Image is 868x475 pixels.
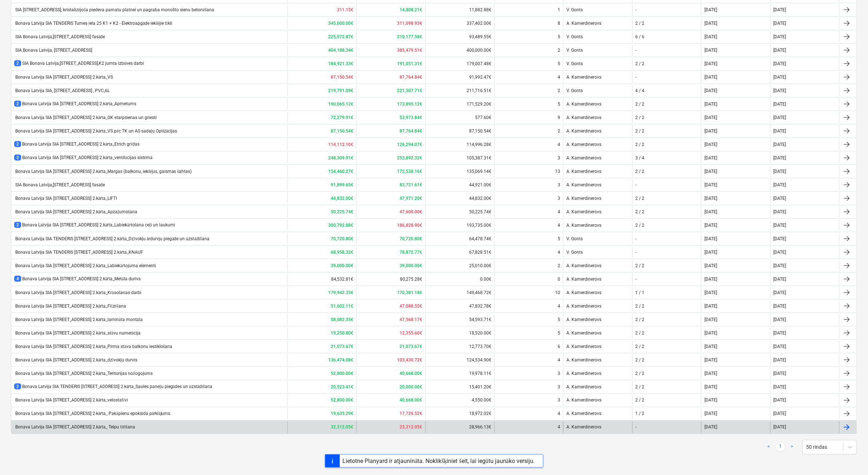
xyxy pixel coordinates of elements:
b: 184,921.33€ [328,61,353,66]
div: A. Kamerdinerovs [563,98,632,110]
span: 2 [14,384,21,389]
div: [DATE] [704,48,717,53]
b: 173,895.12€ [397,102,423,107]
div: [DATE] [774,128,786,134]
div: [DATE] [704,223,717,228]
div: 2 / 2 [636,371,645,376]
div: [DATE] [774,34,786,39]
div: 44,921.00€ [425,179,494,191]
b: 300,792.88€ [328,223,353,228]
div: A. Kamerdinerovs [563,219,632,231]
div: Bonava Latvija SIA [STREET_ADDRESS] 2.kārta_stāvu numerācija [14,330,141,336]
div: V. Gonts [563,31,632,43]
div: [DATE] [704,169,717,174]
b: 87,764.84€ [400,75,423,80]
div: 2 / 2 [636,223,645,228]
div: - [636,236,637,241]
b: 83,721.61€ [400,182,423,187]
div: [DATE] [704,263,717,268]
b: 32,312.05€ [331,425,353,430]
div: [DATE] [704,34,717,39]
div: [DATE] [704,330,717,336]
div: 2 / 2 [636,344,645,349]
div: 4 [558,142,560,147]
div: 6 / 6 [636,34,645,39]
div: 50,225.74€ [425,206,494,218]
div: [DATE] [774,290,786,295]
div: [DATE] [704,128,717,134]
span: 2 [14,60,21,66]
div: 87,150.54€ [425,125,494,137]
div: A. Kamerdinerovs [563,166,632,177]
div: - [636,425,637,430]
b: 87,150.54€ [331,128,353,134]
span: 4 [14,276,21,282]
div: Bonava Latvija SIA [STREET_ADDRESS] 2.kārta_Pirma stāva balkonu iestiklošana [14,344,172,349]
div: 5 [558,102,560,107]
div: Bonava Latvija SIA TENDERIS Tumes iela 25 K1 + K2 - Elektroapgāde iekšējie tīkli [14,21,172,26]
b: 20,523.41€ [331,384,353,389]
div: 124,534.90€ [425,354,494,366]
b: 19,635.29€ [331,411,353,416]
div: A. Kamerdinerovs [563,193,632,204]
b: 114,112.10€ [328,142,353,147]
div: 2 / 2 [636,102,645,107]
div: [DATE] [774,357,786,363]
div: V. Gonts [563,4,632,16]
div: 8 [558,21,560,26]
div: [DATE] [774,48,786,53]
div: [DATE] [704,142,717,147]
b: 52,800.00€ [331,371,353,376]
b: 72,279.91€ [331,115,353,120]
b: 68,958.32€ [331,250,353,255]
span: 2 [14,141,21,147]
b: 47,600.00€ [400,209,423,214]
div: [DATE] [774,88,786,93]
div: Bonava Latvija SIA [STREET_ADDRESS] 2.kārta_VS [14,75,113,80]
div: Bonava Latvija SIA TENDERIS [STREET_ADDRESS] 2.kārta_KNAUF [14,250,143,255]
div: 6 [558,344,560,349]
div: - [636,48,637,53]
div: A. Kamerdinerovs [563,368,632,379]
b: 221,307.71€ [397,88,423,93]
div: 2 / 2 [636,263,645,268]
div: - [636,75,637,80]
div: 5 [558,61,560,66]
div: [DATE] [774,182,786,187]
div: 11,882.88€ [425,4,494,16]
div: [DATE] [704,236,717,241]
div: [DATE] [704,425,717,430]
div: 2 / 2 [636,330,645,336]
div: [DATE] [704,155,717,161]
b: 40,668.00€ [400,371,423,376]
b: 190,065.12€ [328,102,353,107]
div: 3 [558,182,560,187]
b: 40,668.00€ [400,398,423,403]
b: 19,250.80€ [331,330,353,336]
div: 93,489.55€ [425,31,494,43]
div: 0 [558,277,560,282]
div: A. Kamerdinerovs [563,300,632,312]
b: 12,355.60€ [400,330,423,336]
div: A. Kamerdinerovs [563,112,632,123]
div: [DATE] [774,169,786,174]
div: A. Kamerdinerovs [563,139,632,150]
div: [DATE] [774,344,786,349]
b: 47,971.20€ [400,196,423,201]
div: - [636,277,637,282]
b: 385,479.51€ [397,48,423,53]
div: A. Kamerdinerovs [563,260,632,272]
b: 311,098.93€ [397,21,423,26]
div: 179,007.48€ [425,58,494,70]
b: 248,309.91€ [328,155,353,161]
b: 39,000.00€ [400,263,423,268]
b: 103,430.72€ [397,357,423,363]
div: [DATE] [704,61,717,66]
div: Chat Widget [832,440,868,475]
div: 0.00€ [425,273,494,285]
b: 136,474.08€ [328,357,353,363]
b: 52,800.00€ [331,398,353,403]
div: 4 [558,223,560,228]
div: [DATE] [774,142,786,147]
div: Bonava Latvija SIA [STREET_ADDRESS] 2.kārta_Apzaļumošana [14,209,137,215]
